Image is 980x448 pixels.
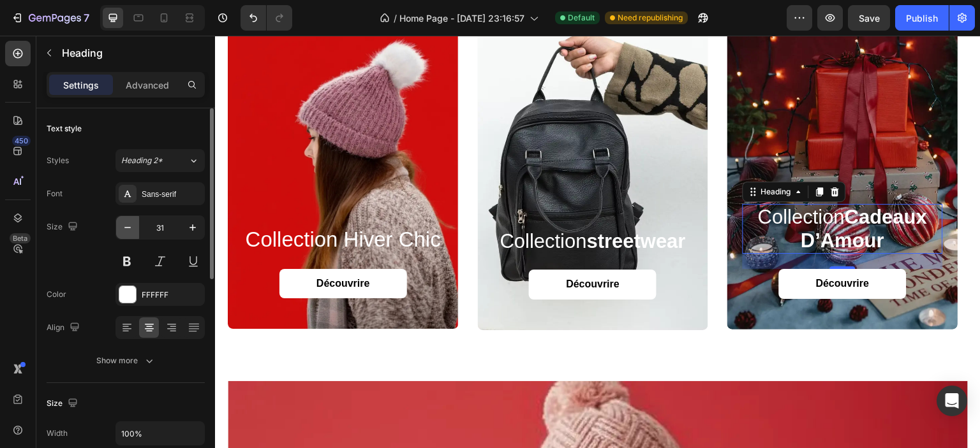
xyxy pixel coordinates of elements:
span: Need republishing [618,12,683,24]
div: Size [47,219,80,236]
div: Publish [906,11,938,25]
span: / [394,11,397,25]
h2: Rich Text Editor. Editing area: main [528,168,728,218]
button: Publish [895,5,949,31]
span: Home Page - [DATE] 23:16:57 [399,11,524,25]
span: Save [859,13,880,24]
p: Découvrire [601,242,655,255]
div: Size [47,395,80,412]
p: 7 [84,10,89,25]
strong: Cadeaux d’Amour [586,170,713,216]
p: Collection [529,170,727,217]
button: 7 [5,5,95,31]
div: Color [47,289,66,300]
div: 450 [12,136,31,146]
div: Heading [544,150,579,162]
span: Default [568,12,595,24]
p: Settings [63,78,99,92]
iframe: Design area [215,36,980,448]
span: Heading 2* [121,155,163,166]
div: Font [47,188,63,199]
p: Découvrire [101,242,155,255]
button: Heading 2* [115,149,205,172]
button: Show more [47,349,205,372]
div: Align [47,319,82,336]
div: FFFFFF [142,289,202,301]
button: Save [848,5,890,31]
h2: collection [278,192,479,219]
p: Advanced [126,78,169,92]
p: Découvrire [352,242,405,256]
div: Undo/Redo [241,5,292,31]
div: Open Intercom Messenger [937,386,967,416]
p: Heading [62,45,200,61]
h2: collection hiver chic [28,190,228,218]
div: Text style [47,123,82,134]
div: Sans-serif [142,189,202,200]
div: Width [47,428,68,439]
strong: streetwear [372,194,471,217]
div: Show more [96,354,156,367]
div: Beta [10,233,31,243]
input: Auto [116,422,204,445]
div: Styles [47,155,69,166]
